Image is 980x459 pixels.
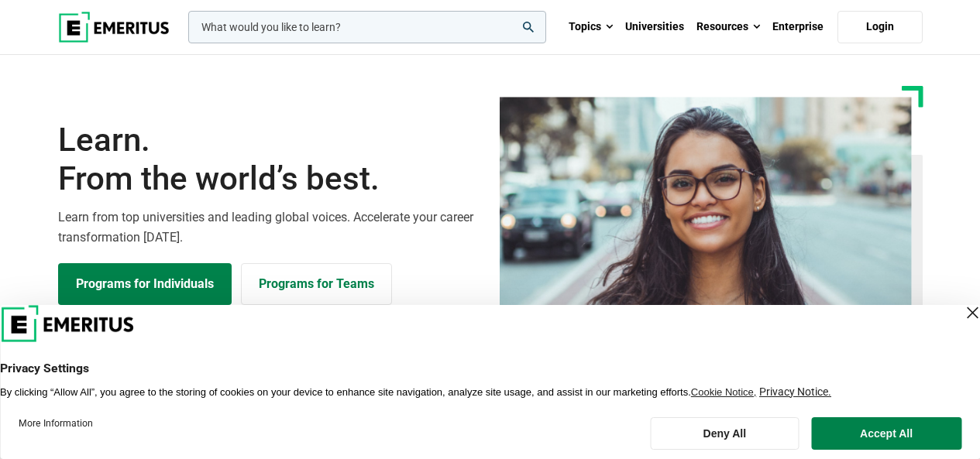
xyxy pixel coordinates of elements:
[58,263,232,305] a: Explore Programs
[58,121,481,199] h1: Learn.
[188,11,546,43] input: woocommerce-product-search-field-0
[837,11,923,43] a: Login
[58,207,481,247] p: Learn from top universities and leading global voices. Accelerate your career transformation [DATE].
[58,159,481,198] span: From the world’s best.
[500,97,912,340] img: Learn from the world's best
[241,263,392,305] a: Explore for Business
